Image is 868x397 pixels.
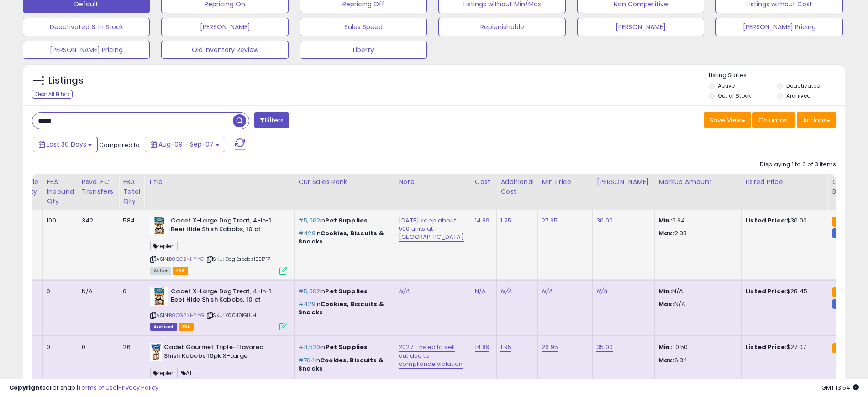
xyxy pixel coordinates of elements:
p: in [298,287,388,296]
div: ASIN: [150,217,287,274]
div: 584 [123,217,137,225]
div: Clear All Filters [32,90,73,99]
div: 342 [82,217,112,225]
a: N/A [399,287,410,296]
a: N/A [475,287,486,296]
label: Active [718,82,735,90]
span: | SKU: X0040IG1UH [205,312,256,319]
span: Pet Supplies [325,216,368,225]
span: Pet Supplies [325,287,368,296]
b: Listed Price: [745,287,787,296]
div: Markup Amount [658,177,737,187]
button: Last 30 Days [33,137,98,152]
div: 0 [123,287,137,296]
button: [PERSON_NAME] [161,18,288,36]
small: FBA [832,343,849,353]
a: 14.89 [475,216,490,225]
button: Actions [797,112,836,128]
span: Listings that have been deleted from Seller Central [150,323,177,331]
span: replen [150,241,178,251]
div: Cur Sales Rank [298,177,391,187]
span: #429 [298,300,316,308]
strong: Copyright [9,383,42,392]
b: Cadet Gourmet Triple-Flavored Shish Kabobs 10pk X-Large [164,343,275,362]
a: B0CG2NHYYG [169,255,204,263]
button: Liberty [300,41,427,59]
div: seller snap | | [9,384,158,392]
b: Cadet X-Large Dog Treat, 4-in-1 Beef Hide Shish Kabobs, 10 ct [171,287,282,307]
button: Deactivated & In Stock [23,18,150,36]
p: -0.50 [658,343,734,351]
a: B0CG2NHYYG [169,312,204,319]
p: in [298,229,388,246]
span: 2025-10-8 13:54 GMT [821,383,859,392]
a: 26.95 [542,343,558,352]
span: Pet Supplies [326,343,368,351]
span: #11,520 [298,343,320,351]
p: 6.34 [658,356,734,365]
a: 27.95 [542,216,558,225]
div: 100 [47,217,71,225]
button: [PERSON_NAME] [577,18,704,36]
div: Displaying 1 to 3 of 3 items [760,160,836,169]
span: Cookies, Biscuits & Snacks [298,356,384,373]
a: N/A [542,287,552,296]
span: All listings currently available for purchase on Amazon [150,267,171,275]
img: 51j9iXl9i2L._SL40_.jpg [150,217,168,235]
label: Out of Stock [718,92,751,100]
span: Cookies, Biscuits & Snacks [298,229,384,246]
div: FBA Total Qty [123,177,140,206]
a: [DATE] keep about 500 units at [GEOGRAPHIC_DATA] [399,216,464,242]
small: FBA [832,217,849,227]
p: 2.38 [658,229,734,238]
p: N/A [658,300,734,308]
h5: Listings [48,74,84,87]
div: Rsvd. FC Transfers [82,177,116,196]
a: N/A [500,287,511,296]
div: $28.45 [745,287,821,296]
span: FBA [173,267,188,275]
button: Sales Speed [300,18,427,36]
strong: Min: [658,343,672,351]
b: Cadet X-Large Dog Treat, 4-in-1 Beef Hide Shish Kabobs, 10 ct [171,217,282,236]
span: #5,062 [298,287,320,296]
div: Note [399,177,467,187]
span: Last 30 Days [47,140,86,149]
p: in [298,300,388,317]
div: Title [148,177,290,187]
b: Listed Price: [745,216,787,225]
p: in [298,356,388,373]
a: 35.00 [596,343,613,352]
label: Archived [786,92,811,100]
span: Cookies, Biscuits & Snacks [298,300,384,317]
div: N/A [82,287,112,296]
strong: Max: [658,300,674,308]
a: 2027 - need to sell out due to compliance violation [399,343,463,368]
button: Old Inventory Review [161,41,288,59]
p: N/A [658,287,734,296]
div: 0 [82,343,112,351]
p: in [298,217,388,225]
button: Save View [704,112,751,128]
img: 51j9iXl9i2L._SL40_.jpg [150,287,168,306]
div: Listed Price [745,177,824,187]
a: 1.25 [500,216,511,225]
strong: Max: [658,229,674,238]
span: Aug-09 - Sep-07 [158,140,214,149]
button: Filters [254,112,289,128]
img: 41cs2MI6U0L._SL40_.jpg [150,343,162,361]
div: $27.07 [745,343,821,351]
div: [PERSON_NAME] [596,177,651,187]
a: 30.00 [596,216,613,225]
div: $30.00 [745,217,821,225]
small: FBM [832,299,850,309]
span: #429 [298,229,316,238]
span: AI [179,368,194,378]
p: Listing States: [709,71,845,80]
a: 1.95 [500,343,511,352]
a: Privacy Policy [118,383,158,392]
b: Listed Price: [745,343,787,351]
p: in [298,343,388,351]
div: FBA inbound Qty [47,177,74,206]
strong: Max: [658,356,674,365]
